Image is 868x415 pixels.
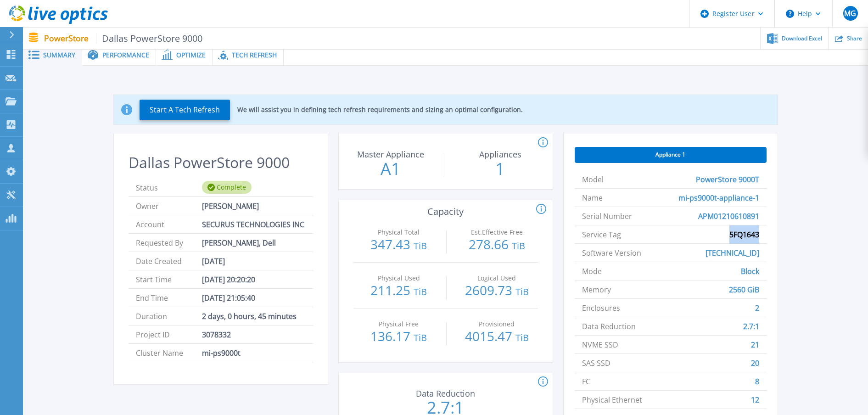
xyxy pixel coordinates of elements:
span: mi-ps9000t [202,344,241,362]
span: Tech Refresh [232,52,277,58]
p: We will assist you in defining tech refresh requirements and sizing an optimal configuration. [237,106,523,113]
p: 211.25 [358,284,440,298]
span: 21 [751,336,759,353]
button: Start A Tech Refresh [140,100,230,120]
span: 2 days, 0 hours, 45 minutes [202,307,297,325]
span: Status [136,179,202,196]
span: Requested By [136,234,202,252]
span: 2560 GiB [729,280,759,298]
span: Summary [43,52,75,58]
p: Physical Free [360,321,437,327]
span: Serial Number [582,207,632,225]
span: TiB [414,331,427,344]
span: 20 [751,354,759,372]
p: Physical Total [360,229,437,236]
span: Owner [136,197,202,215]
span: TiB [515,331,529,344]
span: Appliance 1 [655,151,685,158]
span: SAS SSD [582,354,610,372]
span: 3078332 [202,325,231,343]
span: SECURUS TECHNOLOGIES INC [202,215,304,233]
span: Data Reduction [582,317,636,335]
p: PowerStore [44,33,203,44]
span: Model [582,170,604,188]
span: NVME SSD [582,336,618,353]
span: [DATE] 20:20:20 [202,270,255,288]
span: Optimize [176,52,206,58]
span: mi-ps9000t-appliance-1 [678,189,759,207]
p: 278.66 [456,238,538,252]
span: APM01210610891 [698,207,759,225]
span: Name [582,189,603,207]
span: Mode [582,262,602,280]
span: Performance [102,52,149,58]
span: [TECHNICAL_ID] [706,244,759,262]
span: End Time [136,289,202,307]
p: Appliances [451,150,549,158]
p: 4015.47 [456,330,538,344]
p: Physical Used [360,275,437,281]
span: [PERSON_NAME] [202,197,259,215]
span: Physical Ethernet [582,391,642,409]
span: 5FQ1643 [729,225,759,243]
span: Project ID [136,325,202,343]
p: Data Reduction [396,389,494,398]
p: Master Appliance [342,150,440,158]
span: Enclosures [582,299,620,317]
span: 2.7:1 [743,317,759,335]
span: [DATE] [202,252,225,270]
p: Est.Effective Free [458,229,536,236]
span: PowerStore 9000T [696,170,759,188]
span: Memory [582,280,611,298]
span: Dallas PowerStore 9000 [96,33,203,44]
div: Complete [202,181,252,194]
p: A1 [339,161,442,177]
span: Block [741,262,759,280]
span: FC [582,372,590,390]
h2: Dallas PowerStore 9000 [129,154,313,171]
span: TiB [512,240,525,252]
span: Share [847,36,862,41]
p: 2609.73 [456,284,538,298]
p: 1 [449,161,552,177]
p: 347.43 [358,238,440,252]
span: TiB [414,286,427,298]
span: Start Time [136,270,202,288]
p: 136.17 [358,330,440,344]
span: 2 [755,299,759,317]
span: Date Created [136,252,202,270]
span: Duration [136,307,202,325]
span: [PERSON_NAME], Dell [202,234,276,252]
span: TiB [515,286,529,298]
span: Cluster Name [136,344,202,362]
span: 12 [751,391,759,409]
span: [DATE] 21:05:40 [202,289,255,307]
p: Logical Used [458,275,536,281]
p: Provisioned [458,321,536,327]
span: MG [844,10,856,17]
span: Service Tag [582,225,621,243]
span: Account [136,215,202,233]
span: Download Excel [782,36,822,41]
span: Software Version [582,244,641,262]
span: 8 [755,372,759,390]
span: TiB [414,240,427,252]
